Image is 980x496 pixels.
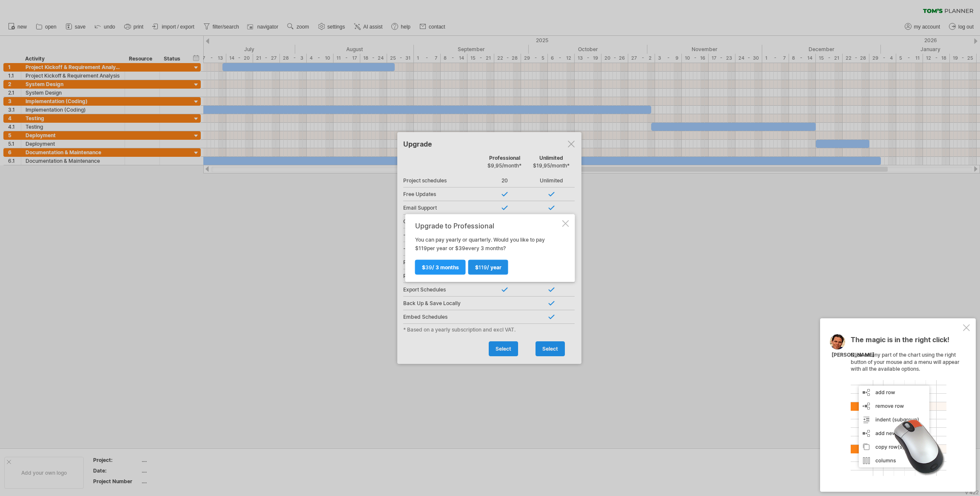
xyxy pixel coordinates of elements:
[851,336,961,476] div: Click on any part of the chart using the right button of your mouse and a menu will appear with a...
[475,264,501,271] span: $ / year
[479,264,487,271] span: 119
[425,264,432,271] span: 39
[468,260,508,275] a: $119/ year
[459,245,465,251] span: 39
[415,222,561,230] div: Upgrade to Professional
[832,352,875,359] div: [PERSON_NAME]
[415,260,466,275] a: $39/ 3 months
[419,245,427,251] span: 119
[422,264,459,271] span: $ / 3 months
[415,222,561,274] div: You can pay yearly or quarterly. Would you like to pay $ per year or $ every 3 months?
[851,335,949,348] span: The magic is in the right click!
